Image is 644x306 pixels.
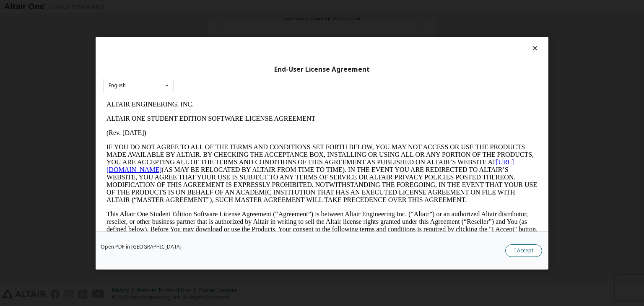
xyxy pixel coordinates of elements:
a: [URL][DOMAIN_NAME] [3,61,411,76]
p: (Rev. [DATE]) [3,32,434,39]
p: ALTAIR ENGINEERING, INC. [3,3,434,11]
button: I Accept [505,244,542,257]
div: End-User License Agreement [103,65,541,73]
a: Open PDF in [GEOGRAPHIC_DATA] [101,244,182,249]
p: ALTAIR ONE STUDENT EDITION SOFTWARE LICENSE AGREEMENT [3,18,434,25]
div: English [109,83,126,88]
p: IF YOU DO NOT AGREE TO ALL OF THE TERMS AND CONDITIONS SET FORTH BELOW, YOU MAY NOT ACCESS OR USE... [3,46,434,106]
p: This Altair One Student Edition Software License Agreement (“Agreement”) is between Altair Engine... [3,113,434,143]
